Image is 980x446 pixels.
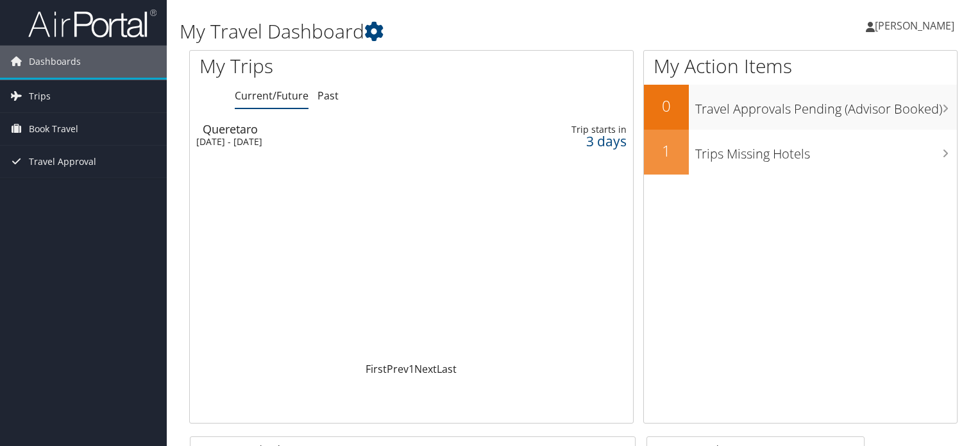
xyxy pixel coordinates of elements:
a: Past [317,89,339,103]
a: 0Travel Approvals Pending (Advisor Booked) [644,85,957,130]
a: Last [437,362,457,376]
a: Next [414,362,437,376]
span: Travel Approval [29,146,96,178]
a: 1Trips Missing Hotels [644,130,957,175]
div: Trip starts in [531,124,627,135]
h1: My Trips [199,53,439,80]
span: Trips [29,80,51,112]
h1: My Travel Dashboard [180,18,705,45]
a: First [366,362,387,376]
div: [DATE] - [DATE] [196,136,479,148]
a: Prev [387,362,409,376]
img: airportal-logo.png [28,8,156,39]
span: Book Travel [29,113,78,145]
span: Dashboards [29,46,81,78]
h3: Travel Approvals Pending (Advisor Booked) [695,94,957,118]
h2: 1 [644,140,689,162]
h2: 0 [644,95,689,117]
a: [PERSON_NAME] [866,6,967,45]
a: Current/Future [235,89,308,103]
div: Queretaro [203,123,486,135]
span: [PERSON_NAME] [875,19,954,33]
div: 3 days [531,135,627,147]
h1: My Action Items [644,53,957,80]
h3: Trips Missing Hotels [695,139,957,163]
a: 1 [409,362,414,376]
